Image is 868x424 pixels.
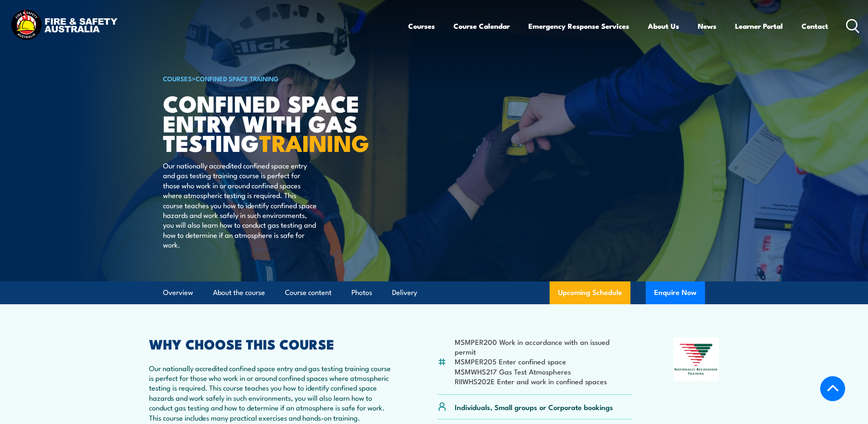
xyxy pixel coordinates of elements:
[528,15,629,37] a: Emergency Response Services
[673,338,719,381] img: Nationally Recognised Training logo.
[351,281,372,304] a: Photos
[455,366,632,376] li: MSMWHS217 Gas Test Atmospheres
[163,74,192,83] a: COURSES
[453,15,510,37] a: Course Calendar
[196,74,279,83] a: Confined Space Training
[646,281,705,304] button: Enquire Now
[259,124,369,160] strong: TRAINING
[550,281,630,304] a: Upcoming Schedule
[149,338,396,350] h2: WHY CHOOSE THIS COURSE
[163,73,372,83] h6: >
[455,402,613,412] p: Individuals, Small groups or Corporate bookings
[455,337,632,357] li: MSMPER200 Work in accordance with an issued permit
[455,356,632,366] li: MSMPER205 Enter confined space
[698,15,716,37] a: News
[648,15,679,37] a: About Us
[213,281,265,304] a: About the course
[735,15,783,37] a: Learner Portal
[392,281,417,304] a: Delivery
[408,15,435,37] a: Courses
[802,15,828,37] a: Contact
[163,93,372,152] h1: Confined Space Entry with Gas Testing
[455,376,632,386] li: RIIWHS202E Enter and work in confined spaces
[163,281,193,304] a: Overview
[285,281,332,304] a: Course content
[163,160,318,250] p: Our nationally accredited confined space entry and gas testing training course is perfect for tho...
[149,363,396,422] p: Our nationally accredited confined space entry and gas testing training course is perfect for tho...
